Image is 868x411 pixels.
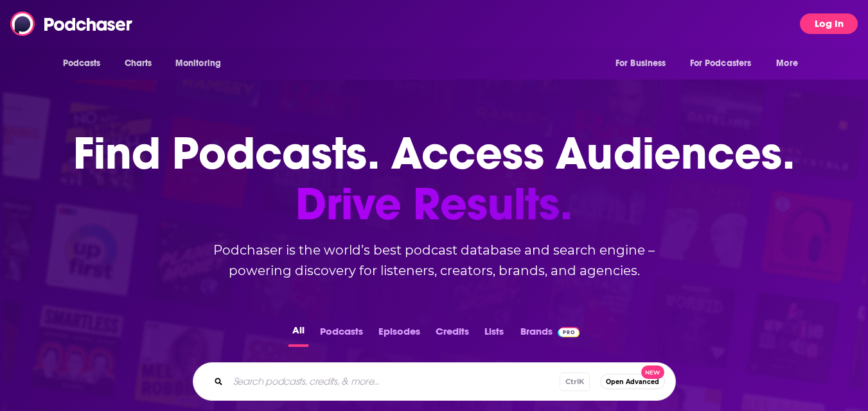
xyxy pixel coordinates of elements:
button: Lists [481,322,508,347]
button: Episodes [375,322,424,347]
span: For Podcasters [690,55,752,72]
a: BrandsPodchaser Pro [520,322,580,347]
h1: Find Podcasts. Access Audiences. [73,128,795,230]
img: Podchaser - Follow, Share and Rate Podcasts [10,12,134,36]
span: Open Advanced [606,378,659,385]
button: All [288,322,308,347]
button: open menu [607,51,682,76]
span: New [641,365,664,379]
img: Podchaser Pro [558,327,580,337]
a: Charts [116,51,160,76]
button: open menu [682,51,770,76]
span: Charts [125,55,152,72]
span: More [776,55,798,72]
span: For Business [616,55,666,72]
span: Ctrl K [560,373,590,391]
span: Monitoring [175,55,221,72]
button: Log In [800,13,858,34]
div: Search podcasts, credits, & more... [193,362,676,401]
span: Drive Results. [73,179,795,230]
span: Podcasts [63,55,101,72]
button: open menu [166,51,238,76]
button: open menu [767,51,814,76]
button: open menu [54,51,118,76]
button: Podcasts [316,322,367,347]
button: Open AdvancedNew [600,374,665,389]
h2: Podchaser is the world’s best podcast database and search engine – powering discovery for listene... [177,240,691,281]
input: Search podcasts, credits, & more... [228,371,560,392]
button: Credits [432,322,473,347]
